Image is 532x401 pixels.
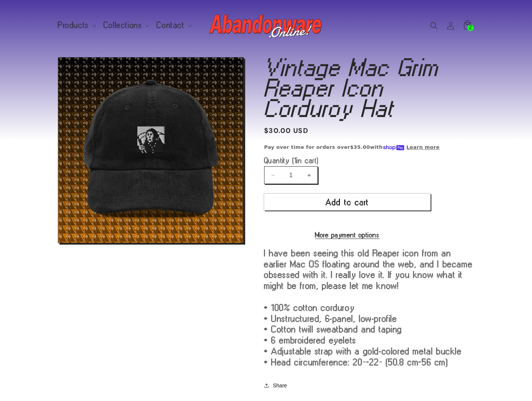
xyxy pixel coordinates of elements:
span: Collections [104,22,142,29]
summary: Collections [99,17,152,33]
span: Contact [157,22,184,29]
span: 2 [469,25,472,31]
h1: Vintage Mac Grim Reaper Icon Corduroy Hat [264,57,474,119]
span: 1 [294,156,297,164]
label: Quantity [264,157,431,164]
button: Share [264,377,289,394]
summary: Search [426,17,442,34]
span: $30.00 USD [264,126,308,136]
a: Abandonware [207,8,326,44]
summary: Contact [152,17,194,33]
summary: Products [53,17,99,33]
span: Products [58,22,89,29]
span: ( in cart) [292,156,319,164]
media-gallery: Gallery Viewer [58,57,245,243]
a: More payment options [264,231,431,238]
button: Add to cart [264,193,431,211]
p: I have been seeing this old Reaper icon from an earlier Mac OS floating around the web, and I bec... [264,248,474,368]
img: Abandonware [209,11,323,41]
